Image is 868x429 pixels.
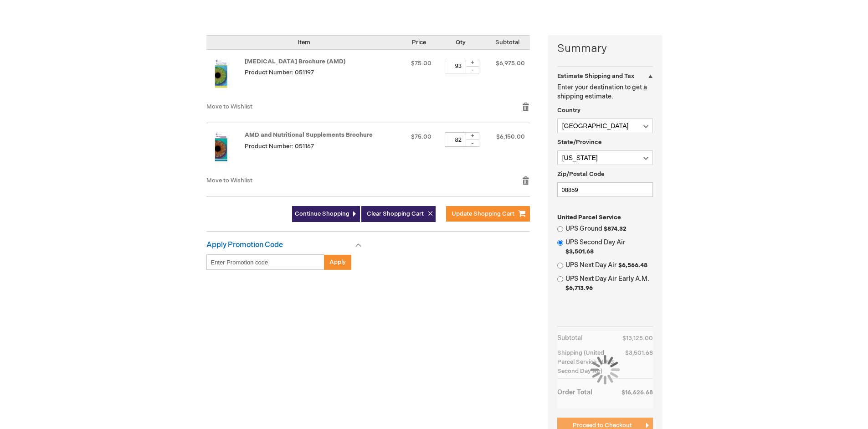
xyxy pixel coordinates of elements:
span: $75.00 [411,60,431,67]
strong: Summary [557,41,653,57]
span: Proceed to Checkout [573,422,632,429]
span: $3,501.68 [565,248,594,255]
label: UPS Next Day Air [565,261,653,270]
label: UPS Ground [565,224,653,233]
div: - [466,66,479,73]
a: Move to Wishlist [206,177,252,184]
img: Loading... [591,355,620,384]
span: State/Province [557,139,602,146]
strong: Apply Promotion Code [206,241,283,249]
label: UPS Second Day Air [565,238,653,256]
span: $6,566.48 [618,262,647,269]
input: Qty [445,132,472,147]
a: Move to Wishlist [206,103,252,110]
input: Qty [445,59,472,73]
span: Continue Shopping [295,210,349,217]
img: Age-Related Macular Degeneration Brochure (AMD) [206,59,236,88]
span: $6,713.96 [565,284,593,292]
a: [MEDICAL_DATA] Brochure (AMD) [245,58,346,65]
span: Product Number: 051167 [245,143,314,150]
span: $6,150.00 [496,133,525,140]
button: Apply [324,254,351,270]
span: Item [298,39,310,46]
button: Clear Shopping Cart [361,206,436,222]
a: Continue Shopping [292,206,360,222]
span: $75.00 [411,133,431,140]
a: AMD and Nutritional Supplements Brochure [245,131,373,139]
button: Update Shopping Cart [446,206,530,222]
span: Subtotal [495,39,519,46]
span: Apply [329,258,346,266]
div: + [466,59,479,67]
span: Country [557,107,580,114]
span: $6,975.00 [496,60,525,67]
a: AMD and Nutritional Supplements Brochure [206,132,245,167]
span: Qty [456,39,466,46]
p: Enter your destination to get a shipping estimate. [557,83,653,101]
div: + [466,132,479,140]
span: Price [412,39,426,46]
span: Product Number: 051197 [245,69,314,76]
span: Update Shopping Cart [452,210,514,217]
strong: Estimate Shipping and Tax [557,72,634,80]
label: UPS Next Day Air Early A.M. [565,274,653,293]
input: Enter Promotion code [206,254,324,270]
div: - [466,140,479,147]
span: Clear Shopping Cart [367,210,424,217]
span: United Parcel Service [557,214,621,221]
span: $874.32 [604,225,627,233]
a: Age-Related Macular Degeneration Brochure (AMD) [206,59,245,93]
img: AMD and Nutritional Supplements Brochure [206,132,236,161]
span: Zip/Postal Code [557,171,605,178]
